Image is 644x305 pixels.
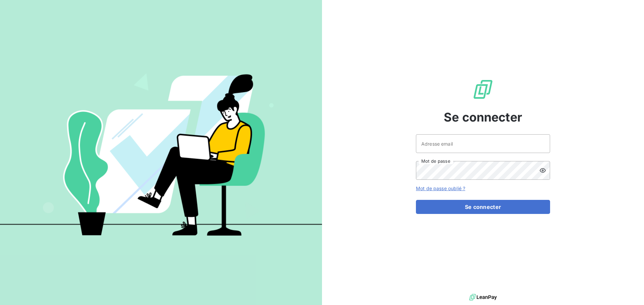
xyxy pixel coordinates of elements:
a: Mot de passe oublié ? [416,185,465,191]
input: placeholder [416,134,550,153]
img: Logo LeanPay [472,79,494,100]
img: logo [469,292,497,302]
button: Se connecter [416,200,550,214]
span: Se connecter [444,108,522,126]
